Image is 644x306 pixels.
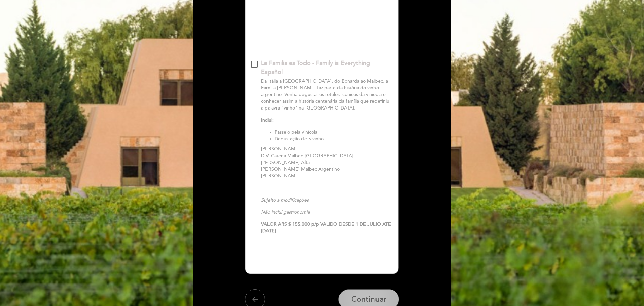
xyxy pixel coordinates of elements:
[275,136,324,142] span: Degustação de 5 vinho
[261,221,393,234] div: Page 7
[261,117,274,123] span: Inclui:
[261,59,393,76] div: La Familia es Todo - Family is Everything Español
[261,78,393,112] p: Da Itália a [GEOGRAPHIC_DATA], do Bonarda ao Malbec, a Família [PERSON_NAME] faz parte da históri...
[251,59,393,263] md-checkbox: La Familia es Todo - Family is Everything Español Da Itália a Mendoza, do Bonarda ao Malbec, a Fa...
[261,209,310,215] em: Não inclui gastronomia
[351,295,387,304] span: Continuar
[275,129,317,135] span: Passeio pela vinícola
[261,197,309,203] span: Sujeito a modificações
[261,146,353,179] span: [PERSON_NAME] D.V. Catena Malbec-[GEOGRAPHIC_DATA] [PERSON_NAME] Alta [PERSON_NAME] Malbec Argent...
[261,221,391,234] strong: VALOR ARS $ 155.000 p/p VALIDO DESDE 1 DE JULIO ATE [DATE]
[251,295,259,303] i: arrow_back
